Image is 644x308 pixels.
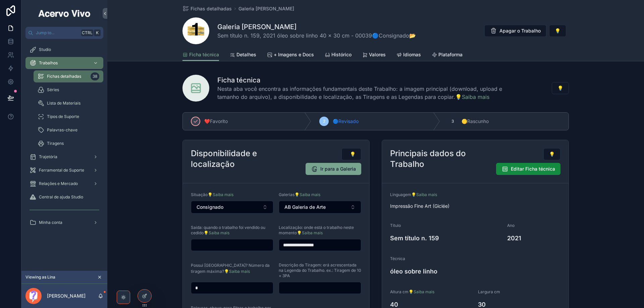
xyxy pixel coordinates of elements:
[507,223,515,228] span: Ano
[47,101,80,106] span: Lista de Materiais
[34,111,103,123] a: Tipos de Suporte
[25,44,103,56] a: Studio
[95,30,100,36] span: K
[403,51,421,58] span: Idiomas
[191,148,291,170] h2: Disponibilidade e localização
[279,192,320,197] span: Galerias
[455,94,489,100] a: 💡Saiba mais
[555,27,560,34] span: 💡
[331,51,352,58] span: Histórico
[47,74,81,79] span: Fichas detalhadas
[34,97,103,109] a: Lista de Materiais
[191,5,232,12] span: Fichas detalhadas
[182,49,219,61] a: Ficha técnica
[204,118,228,125] span: ❤️Favorito
[25,164,103,176] a: Ferramental de Suporte
[25,217,103,229] a: Minha conta
[320,166,356,172] span: Ir para a Galeria
[341,148,361,160] button: 💡
[25,151,103,163] a: Trajetória
[39,181,78,186] span: Relações e Mercado
[390,192,437,197] span: Linguagem
[411,192,437,197] a: 💡Saiba mais
[557,85,563,91] span: 💡
[333,118,359,125] span: 🔵Revisado
[267,49,314,62] a: + Imagens e Docs
[182,5,232,12] a: Fichas detalhadas
[34,124,103,136] a: Palavras-chave
[191,225,273,236] span: Saída: quando o trabalho foi vendido ou cedido
[390,267,560,276] h4: óleo sobre linho
[462,118,489,125] span: 🟡Rascunho
[323,119,325,124] span: 2
[25,27,103,39] button: Jump to...CtrlK
[238,5,294,12] a: Galeria [PERSON_NAME]
[47,87,59,93] span: Séries
[390,256,405,261] span: Técnica
[549,151,555,158] span: 💡
[25,57,103,69] a: Trabalhos
[36,30,78,36] span: Jump to...
[21,39,107,237] div: scrollable content
[511,166,555,172] span: Editar Ficha técnica
[25,178,103,190] a: Relações e Mercado
[306,163,361,175] button: Ir para a Galeria
[191,201,273,213] button: Select Button
[325,49,352,62] a: Histórico
[39,47,51,52] span: Studio
[230,49,256,62] a: Detalhes
[499,27,541,34] span: Apagar o Trabalho
[362,49,386,62] a: Valores
[191,192,233,197] span: Situação
[409,289,434,294] a: 💡Saiba mais
[191,262,273,274] p: Possui [GEOGRAPHIC_DATA]? Número da tiragem máxima?
[217,75,519,85] h1: Ficha técnica
[39,154,57,160] span: Trajetória
[369,51,386,58] span: Valores
[552,82,569,94] button: 💡
[432,49,463,62] a: Plataforma
[39,168,84,173] span: Ferramental de Suporte
[34,137,103,149] a: Tiragens
[549,25,566,37] button: 💡
[34,70,103,82] a: Fichas detalhadas38
[217,32,416,40] span: Sem título n. 159, 2021 óleo sobre linho 40 x 30 cm - 00039🔵Consignado📂
[390,203,449,209] span: Impressão Fine Art (Giclée)
[390,223,401,228] span: Título
[390,289,434,295] span: Altura cm
[47,293,86,299] p: [PERSON_NAME]
[284,204,326,210] span: AB Galeria de Arte
[478,289,500,295] span: Largura cm
[396,49,421,62] a: Idiomas
[47,141,64,146] span: Tiragens
[236,51,256,58] span: Detalhes
[224,269,250,274] a: 💡Saiba mais
[279,262,361,279] span: Descrição da Tiragem: erá acrescentada na Legenda do Trabalho. ex.: Tiragem de 10 + 3PA
[208,192,233,197] a: 💡Saiba mais
[91,72,99,80] div: 38
[25,274,55,280] span: Viewing as Lina
[189,51,219,58] span: Ficha técnica
[25,191,103,203] a: Central de ajuda Studio
[274,51,314,58] span: + Imagens e Docs
[81,29,93,36] span: Ctrl
[47,127,77,133] span: Palavras-chave
[543,148,560,160] button: 💡
[39,60,58,66] span: Trabalhos
[294,192,320,197] a: 💡Saiba mais
[217,22,416,32] h1: Galeria [PERSON_NAME]
[496,163,560,175] button: Editar Ficha técnica
[390,234,502,243] h4: Sem título n. 159
[350,151,356,158] span: 💡
[507,234,560,243] h4: 2021
[39,194,83,200] span: Central de ajuda Studio
[204,230,229,235] a: 💡Saiba mais
[390,148,487,170] h2: Principais dados do Trabalho
[438,51,463,58] span: Plataforma
[279,225,361,236] span: Localização: onde está o trabalho neste momento
[47,114,79,119] span: Tipos de Suporte
[39,220,62,225] span: Minha conta
[37,8,92,19] img: App logo
[297,230,323,235] a: 💡Saiba mais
